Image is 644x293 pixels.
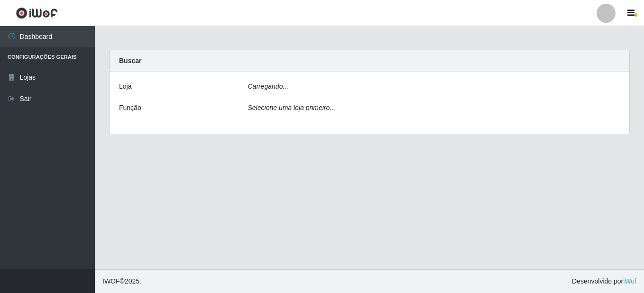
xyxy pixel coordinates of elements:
a: iWof [623,277,636,285]
strong: Buscar [119,57,141,64]
span: Desenvolvido por [572,276,636,286]
span: © 2025 . [102,276,141,286]
img: CoreUI Logo [16,7,58,19]
span: IWOF [102,277,120,285]
label: Função [119,103,141,113]
i: Selecione uma loja primeiro... [248,104,335,111]
i: Carregando... [248,82,289,90]
label: Loja [119,82,131,92]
